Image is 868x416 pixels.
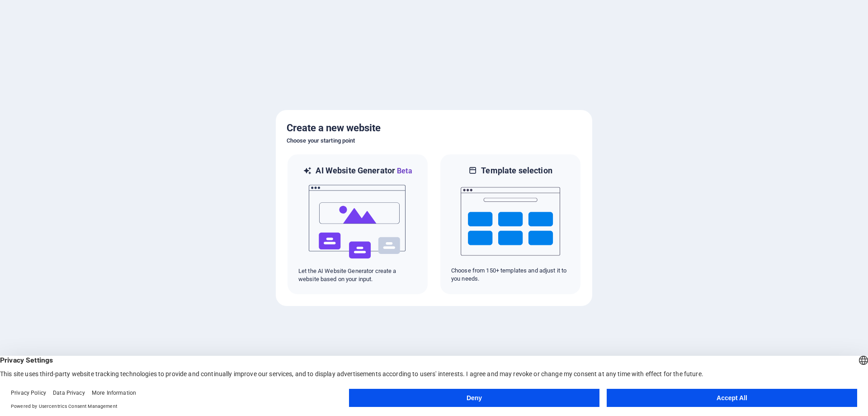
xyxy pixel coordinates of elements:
[298,267,417,283] p: Let the AI Website Generator create a website based on your input.
[451,267,570,283] p: Choose from 150+ templates and adjust it to you needs.
[316,165,412,177] h6: AI Website Generator
[439,153,581,295] div: Template selectionChoose from 150+ templates and adjust it to you needs.
[287,121,581,135] h5: Create a new website
[287,153,429,295] div: AI Website GeneratorBetaaiLet the AI Website Generator create a website based on your input.
[308,177,407,267] img: ai
[287,135,581,146] h6: Choose your starting point
[395,167,412,175] span: Beta
[481,165,552,176] h6: Template selection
